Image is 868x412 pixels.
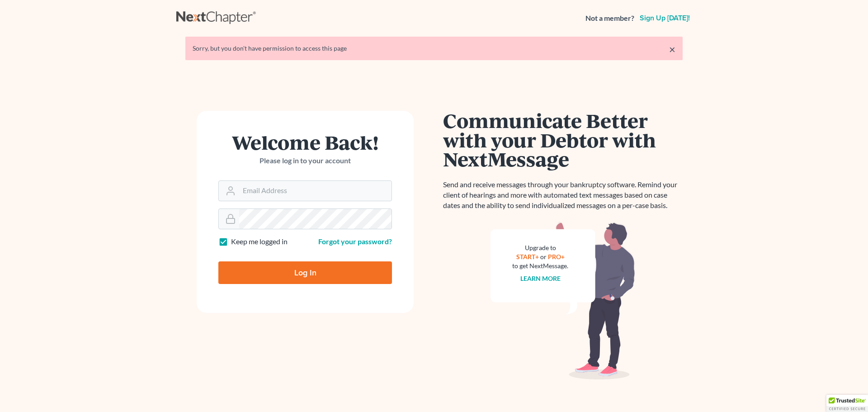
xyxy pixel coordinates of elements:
a: × [669,44,675,55]
img: nextmessage_bg-59042aed3d76b12b5cd301f8e5b87938c9018125f34e5fa2b7a6b67550977c72.svg [491,222,635,380]
a: START+ [516,253,539,260]
label: Keep me logged in [231,237,288,247]
p: Send and receive messages through your bankruptcy software. Remind your client of hearings and mo... [443,180,683,211]
div: TrustedSite Certified [826,395,868,412]
h1: Welcome Back! [218,133,392,152]
div: to get NextMessage. [512,261,568,270]
input: Log In [218,261,392,284]
h1: Communicate Better with your Debtor with NextMessage [443,111,683,169]
span: or [540,253,547,260]
p: Please log in to your account [218,156,392,166]
a: Forgot your password? [318,237,392,246]
input: Email Address [239,181,392,201]
div: Upgrade to [512,243,568,252]
a: Sign up [DATE]! [638,14,692,22]
a: PRO+ [548,253,565,260]
a: Learn more [520,275,561,282]
div: Sorry, but you don't have permission to access this page [193,44,675,53]
strong: Not a member? [585,13,634,24]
